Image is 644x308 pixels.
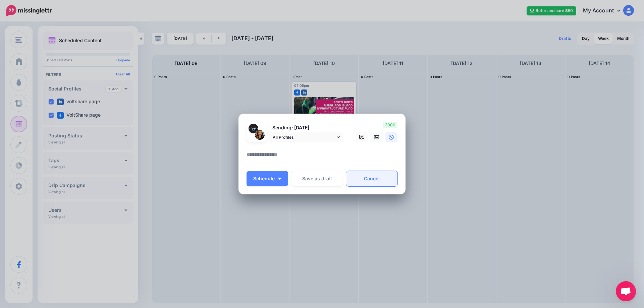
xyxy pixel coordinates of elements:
img: 301785964_486875036778483_6602409863297438047_n-bsa145769.png [249,124,258,133]
span: 3000 [383,122,397,128]
a: All Profiles [269,132,343,142]
img: 1715338179270-84151.png [255,130,265,140]
button: Save as draft [291,171,343,186]
a: Cancel [346,171,397,186]
p: Sending: [DATE] [269,124,343,132]
button: Schedule [247,171,288,186]
span: Schedule [253,176,275,181]
span: All Profiles [273,134,335,141]
img: arrow-down-white.png [278,178,281,180]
